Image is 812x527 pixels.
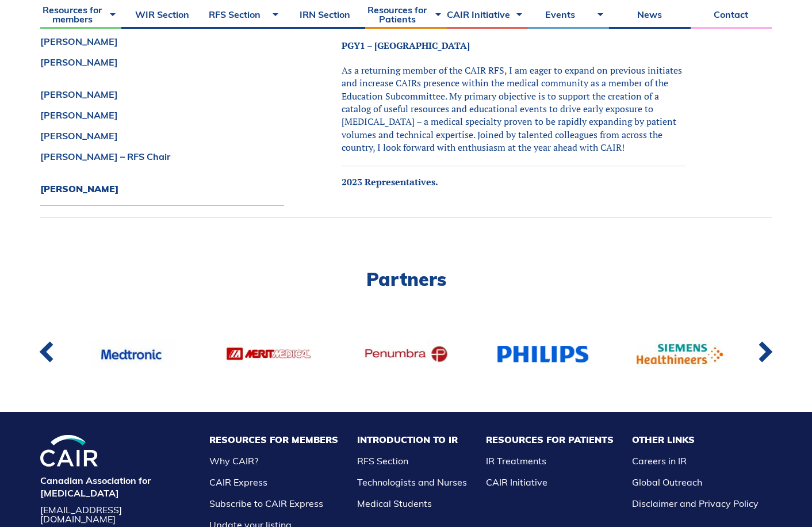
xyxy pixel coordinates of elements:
a: IR Treatments [486,455,546,467]
a: [PERSON_NAME] [40,110,284,120]
a: Disclaimer and Privacy Policy [632,498,759,509]
a: Technologists and Nurses [357,476,467,488]
p: As a returning member of the CAIR RFS, I am eager to expand on previous initiates and increase CA... [342,64,685,154]
a: CAIR Express [209,476,267,488]
a: [PERSON_NAME] [40,131,284,140]
a: Subscribe to CAIR Express [209,498,323,509]
strong: PGY1 – [GEOGRAPHIC_DATA] [342,39,470,52]
a: [PERSON_NAME] [40,58,284,67]
h2: Partners [40,270,772,288]
a: Why CAIR? [209,455,258,467]
a: CAIR Initiative [486,476,547,488]
a: 2023 Representatives. [342,175,438,188]
a: Global Outreach [632,476,702,488]
a: [EMAIL_ADDRESS][DOMAIN_NAME] [40,505,191,524]
a: [PERSON_NAME] [40,37,284,46]
h4: Canadian Association for [MEDICAL_DATA] [40,474,191,500]
a: Careers in IR [632,455,687,467]
a: Medical Students [357,498,432,509]
a: RFS Section [357,455,408,467]
a: [PERSON_NAME] [40,90,284,99]
a: [PERSON_NAME] [40,184,284,193]
a: [PERSON_NAME] – RFS Chair [40,152,284,161]
img: CIRA [40,435,98,467]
